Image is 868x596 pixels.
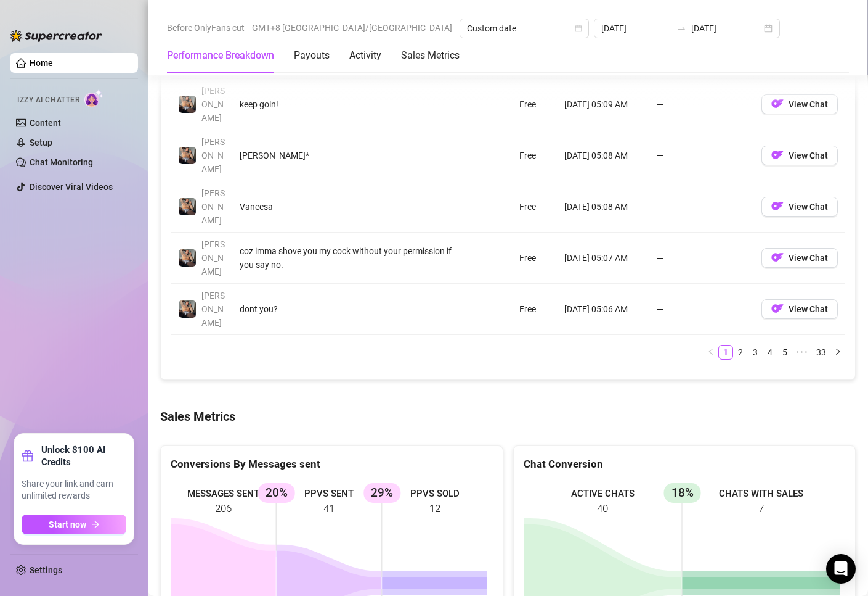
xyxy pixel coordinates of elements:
li: 1 [718,345,733,360]
a: Home [30,58,53,68]
span: calendar [575,25,582,32]
div: [PERSON_NAME]* [240,149,455,162]
li: 4 [763,345,777,360]
td: — [649,130,754,181]
a: 33 [813,346,830,359]
td: [DATE] 05:06 AM [557,284,649,335]
img: AI Chatter [84,89,103,107]
span: View Chat [789,253,828,263]
a: Chat Monitoring [30,157,93,167]
span: [PERSON_NAME] [201,137,225,174]
td: [DATE] 05:07 AM [557,233,649,284]
span: gift [22,450,34,462]
td: Free [512,284,557,335]
span: Custom date [467,19,582,38]
td: Free [512,130,557,181]
button: OFView Chat [761,299,838,319]
img: George [179,198,196,215]
td: Free [512,181,557,233]
a: 2 [734,346,747,359]
img: George [179,96,196,113]
h4: Sales Metrics [160,408,856,425]
td: — [649,233,754,284]
span: GMT+8 [GEOGRAPHIC_DATA]/[GEOGRAPHIC_DATA] [252,19,452,37]
div: Vaneesa [240,200,455,213]
a: Settings [30,565,62,575]
div: Chat Conversion [524,456,846,473]
input: Start date [601,22,671,35]
button: left [704,345,718,360]
span: View Chat [789,151,828,160]
span: arrow-right [91,520,100,529]
img: OF [771,302,784,315]
div: Activity [349,48,381,63]
div: Conversions By Messages sent [171,456,493,473]
button: OFView Chat [761,146,838,165]
li: Next Page [830,345,845,360]
span: [PERSON_NAME] [201,239,225,276]
td: [DATE] 05:08 AM [557,130,649,181]
div: dont you? [240,302,455,316]
li: 3 [748,345,763,360]
img: George [179,249,196,267]
a: OFView Chat [761,102,838,112]
td: [DATE] 05:09 AM [557,79,649,130]
button: right [830,345,845,360]
img: George [179,147,196,164]
span: [PERSON_NAME] [201,86,225,123]
a: Discover Viral Videos [30,182,113,192]
img: OF [771,149,784,161]
button: OFView Chat [761,94,838,114]
img: logo-BBDzfeDw.svg [10,30,102,42]
span: [PERSON_NAME] [201,291,225,328]
div: Sales Metrics [401,48,460,63]
td: Free [512,233,557,284]
strong: Unlock $100 AI Credits [41,444,126,468]
a: 3 [748,346,762,359]
li: Previous Page [704,345,718,360]
img: OF [771,251,784,263]
span: ••• [792,345,812,360]
li: 2 [733,345,748,360]
li: 5 [777,345,792,360]
span: View Chat [789,99,828,109]
div: keep goin! [240,97,455,111]
span: View Chat [789,202,828,212]
td: — [649,284,754,335]
td: [DATE] 05:08 AM [557,181,649,233]
li: Next 5 Pages [792,345,812,360]
td: — [649,79,754,130]
span: View Chat [789,304,828,314]
div: Open Intercom Messenger [826,554,856,584]
a: 4 [763,346,777,359]
td: — [649,181,754,233]
a: 5 [778,346,792,359]
span: Share your link and earn unlimited rewards [22,478,126,502]
a: OFView Chat [761,255,838,265]
div: Performance Breakdown [167,48,274,63]
a: OFView Chat [761,307,838,317]
span: Izzy AI Chatter [17,94,79,106]
span: swap-right [676,23,686,33]
li: 33 [812,345,830,360]
img: OF [771,200,784,212]
span: to [676,23,686,33]
span: Before OnlyFans cut [167,19,245,37]
span: [PERSON_NAME] [201,188,225,225]
img: George [179,300,196,318]
img: OF [771,97,784,110]
a: Setup [30,138,52,147]
a: 1 [719,346,732,359]
span: right [834,348,842,355]
div: Payouts [294,48,330,63]
button: OFView Chat [761,248,838,268]
span: Start now [49,519,86,529]
div: coz imma shove you my cock without your permission if you say no. [240,244,455,271]
a: OFView Chat [761,204,838,214]
span: left [707,348,715,355]
button: Start nowarrow-right [22,515,126,534]
a: Content [30,118,61,128]
input: End date [691,22,761,35]
a: OFView Chat [761,153,838,163]
button: OFView Chat [761,197,838,217]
